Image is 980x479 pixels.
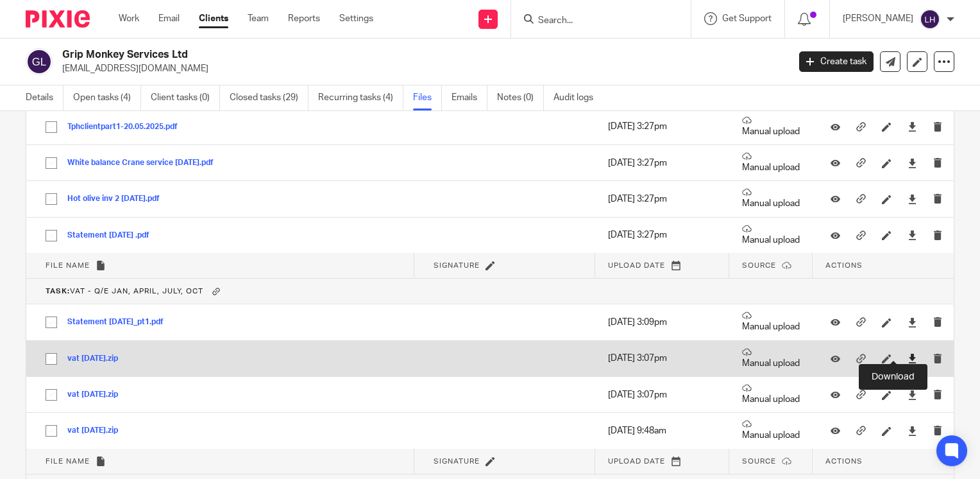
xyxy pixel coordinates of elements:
span: File name [46,262,90,269]
p: Manual upload [742,116,800,138]
button: Statement [DATE] .pdf [67,231,159,240]
a: Download [908,424,917,437]
input: Search [537,15,652,27]
p: [DATE] 9:48am [608,424,716,437]
input: Select [39,310,63,335]
p: Manual upload [742,419,800,442]
a: Download [908,388,917,401]
p: [EMAIL_ADDRESS][DOMAIN_NAME] [62,62,780,75]
a: Download [908,193,917,205]
a: Emails [452,85,487,110]
span: Signature [434,458,480,465]
b: Task: [46,288,70,295]
p: Manual upload [742,347,800,370]
p: Manual upload [742,224,800,247]
input: Select [39,115,63,139]
p: [DATE] 3:07pm [608,352,716,365]
span: Source [742,262,776,269]
span: Upload date [608,262,665,269]
a: Create task [799,51,874,72]
a: Download [908,157,917,170]
span: Get Support [722,14,772,23]
button: White balance Crane service [DATE].pdf [67,159,223,168]
a: Audit logs [553,85,603,110]
a: Clients [199,12,228,25]
span: Upload date [608,458,665,465]
input: Select [39,419,63,443]
a: Open tasks (4) [73,85,141,110]
a: Client tasks (0) [151,85,220,110]
span: Actions [825,262,863,269]
button: Statement [DATE]_pt1.pdf [67,318,173,327]
input: Select [39,187,63,211]
button: vat [DATE].zip [67,354,128,363]
a: Notes (0) [497,85,544,110]
a: Closed tasks (29) [230,85,308,110]
span: File name [46,458,90,465]
a: Download [908,352,917,365]
input: Select [39,347,63,371]
p: [DATE] 3:27pm [608,157,716,170]
button: Tphclientpart1-20.05.2025.pdf [67,123,187,132]
p: [DATE] 3:07pm [608,388,716,401]
img: Pixie [26,10,90,28]
button: vat [DATE].zip [67,390,128,399]
span: Signature [434,262,480,269]
span: Source [742,458,776,465]
a: Files [413,85,442,110]
h2: Grip Monkey Services Ltd [62,48,636,62]
p: [DATE] 3:09pm [608,316,716,329]
a: Settings [339,12,373,25]
a: Download [908,316,917,329]
a: Email [158,12,180,25]
span: VAT - Q/E Jan, April, July, Oct [46,288,203,295]
p: [DATE] 3:27pm [608,120,716,133]
a: Work [119,12,139,25]
p: [DATE] 3:27pm [608,229,716,241]
a: Download [908,229,917,241]
a: Details [26,85,63,110]
p: [PERSON_NAME] [843,12,913,25]
a: Reports [288,12,320,25]
img: svg%3E [26,48,53,75]
p: Manual upload [742,311,800,333]
span: Actions [825,458,863,465]
p: Manual upload [742,152,800,174]
input: Select [39,383,63,407]
a: Download [908,120,917,133]
p: Manual upload [742,187,800,210]
input: Select [39,151,63,175]
p: [DATE] 3:27pm [608,193,716,205]
button: vat [DATE].zip [67,426,128,435]
a: Recurring tasks (4) [318,85,403,110]
button: Hot olive inv 2 [DATE].pdf [67,195,169,204]
p: Manual upload [742,383,800,406]
input: Select [39,223,63,248]
img: svg%3E [920,9,940,30]
a: Team [248,12,269,25]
